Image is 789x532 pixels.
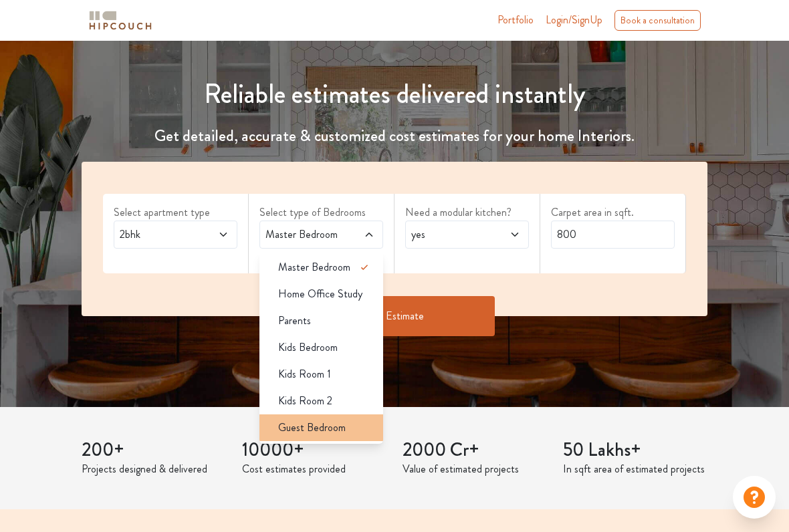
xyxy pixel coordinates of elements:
[278,366,331,382] span: Kids Room 1
[405,205,529,221] label: Need a modular kitchen?
[497,12,534,28] a: Portfolio
[242,461,386,477] p: Cost estimates provided
[263,227,346,243] span: Master Bedroom
[278,313,311,329] span: Parents
[278,420,346,436] span: Guest Bedroom
[278,259,350,275] span: Master Bedroom
[551,221,675,249] input: Enter area sqft
[259,205,383,221] label: Select type of Bedrooms
[563,439,707,462] h3: 50 Lakhs+
[82,439,226,462] h3: 200+
[87,5,154,35] span: logo-horizontal.svg
[294,296,495,336] button: Get Estimate
[403,461,547,477] p: Value of estimated projects
[403,439,547,462] h3: 2000 Cr+
[8,78,781,110] h1: Reliable estimates delivered instantly
[278,340,338,356] span: Kids Bedroom
[551,205,675,221] label: Carpet area in sqft.
[546,12,602,27] span: Login/SignUp
[259,249,383,263] div: select 1 more room(s)
[114,205,237,221] label: Select apartment type
[117,227,201,243] span: 2bhk
[278,393,332,409] span: Kids Room 2
[409,227,492,243] span: yes
[278,286,362,302] span: Home Office Study
[563,461,707,477] p: In sqft area of estimated projects
[87,9,154,32] img: logo-horizontal.svg
[242,439,386,462] h3: 10000+
[614,10,701,31] div: Book a consultation
[82,461,226,477] p: Projects designed & delivered
[8,126,781,146] h4: Get detailed, accurate & customized cost estimates for your home Interiors.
